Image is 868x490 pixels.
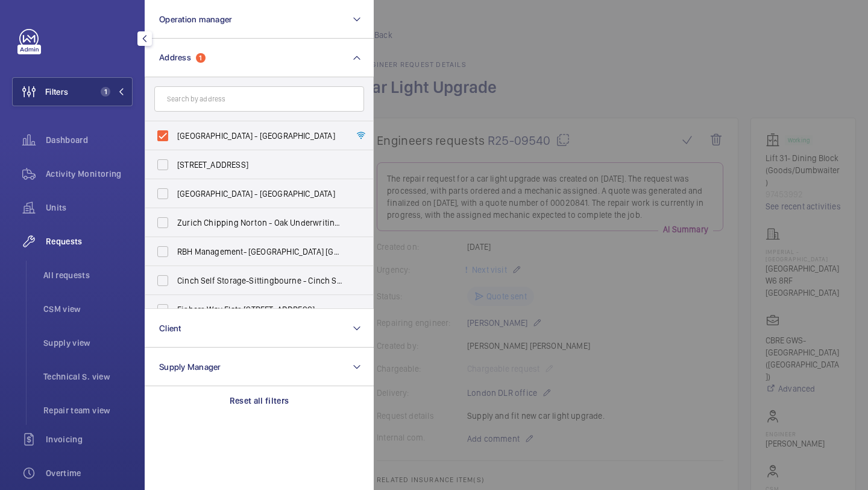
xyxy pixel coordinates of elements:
span: Overtime [46,467,133,479]
span: All requests [43,269,133,281]
span: Requests [46,235,133,247]
span: Repair team view [43,404,133,416]
span: 1 [101,87,110,97]
span: Filters [45,86,68,98]
span: CSM view [43,303,133,315]
span: Units [46,202,133,214]
span: Supply view [43,337,133,349]
span: Technical S. view [43,371,133,383]
span: Invoicing [46,433,133,445]
button: Filters1 [12,77,133,106]
span: Dashboard [46,134,133,146]
span: Activity Monitoring [46,168,133,180]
